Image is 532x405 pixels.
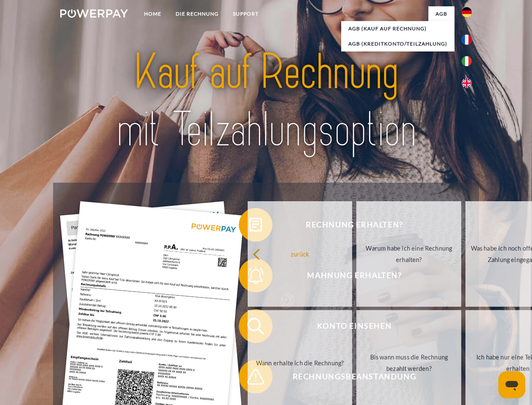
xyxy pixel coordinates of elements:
a: DIE RECHNUNG [168,6,226,22]
div: Wann erhalte ich die Rechnung? [253,357,348,368]
div: Warum habe ich eine Rechnung erhalten? [361,243,456,265]
a: AGB (Kauf auf Rechnung) [341,21,454,36]
img: de [462,7,472,17]
a: Home [137,6,168,22]
button: Rechnung erhalten? [239,208,458,242]
img: logo-powerpay-white.svg [60,9,128,18]
a: agb [428,6,454,22]
button: Rechnungsbeanstandung [239,360,458,394]
div: zurück [253,248,348,259]
button: Konto einsehen [239,309,458,343]
img: it [462,56,472,66]
a: SUPPORT [226,6,266,22]
a: AGB (Kreditkonto/Teilzahlung) [341,36,454,51]
div: Bis wann muss die Rechnung bezahlt werden? [361,351,456,374]
img: fr [462,35,472,45]
img: en [462,78,472,88]
iframe: Schaltfläche zum Öffnen des Messaging-Fensters [498,371,525,398]
img: title-powerpay_de.svg [80,40,452,162]
button: Mahnung erhalten? [239,259,458,292]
